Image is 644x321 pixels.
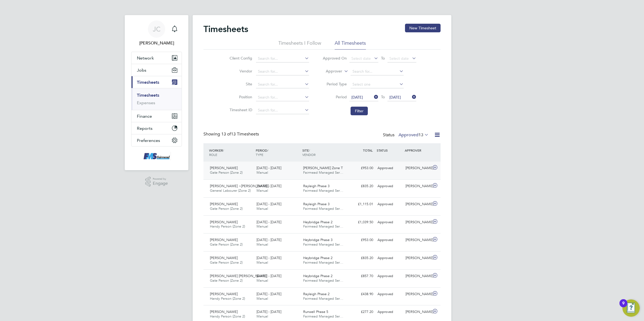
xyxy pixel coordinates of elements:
li: Timesheets I Follow [278,40,321,50]
span: Manual [257,242,268,247]
a: Go to home page [131,152,182,160]
span: / [223,148,224,152]
span: / [267,148,268,152]
span: VENDOR [302,152,316,157]
span: ROLE [209,152,217,157]
div: Approved [375,290,403,299]
label: Approver [318,69,342,74]
span: [PERSON_NAME] [210,309,238,314]
span: TOTAL [363,148,373,152]
span: 13 of [221,131,231,137]
span: Heybridge Phase 2 [303,220,333,224]
div: WORKER [208,145,254,159]
button: Finance [131,110,182,122]
div: Approved [375,218,403,227]
div: Approved [375,164,403,173]
button: Jobs [131,64,182,76]
button: New Timesheet [405,24,441,32]
input: Search for... [256,55,309,62]
span: Manual [257,278,268,283]
span: Select date [351,56,371,61]
div: Approved [375,200,403,209]
div: Approved [375,254,403,263]
label: Approved On [323,56,347,61]
span: Gate Person (Zone 2) [210,170,243,175]
div: [PERSON_NAME] [403,164,431,173]
span: [DATE] [351,95,363,100]
span: [DATE] - [DATE] [257,238,281,242]
div: £953.00 [347,236,375,245]
label: Position [228,95,252,99]
span: Fairmead Managed Ser… [303,260,343,265]
a: Powered byEngage [145,177,168,187]
img: f-mead-logo-retina.png [142,152,171,160]
span: Powered by [153,177,168,181]
div: Approved [375,272,403,281]
label: Site [228,82,252,86]
span: [DATE] - [DATE] [257,166,281,170]
h2: Timesheets [203,24,248,34]
span: Gate Person (Zone 2) [210,260,243,265]
div: £953.00 [347,164,375,173]
span: [PERSON_NAME] [210,256,238,260]
div: Showing [203,131,260,137]
div: STATUS [375,145,403,155]
div: [PERSON_NAME] [403,182,431,191]
span: To [379,93,386,100]
div: £438.90 [347,290,375,299]
div: Timesheets [131,88,182,110]
button: Filter [351,107,368,115]
span: JC [153,26,161,33]
div: 9 [622,303,625,310]
input: Search for... [256,81,309,88]
span: Fairmead Managed Ser… [303,224,343,229]
span: Heybridge Phase 3 [303,238,333,242]
span: Runwell Phase 5 [303,309,328,314]
span: Manual [257,260,268,265]
div: Status [383,131,430,139]
label: Period Type [323,82,347,86]
span: Rayleigh Phase 3 [303,184,330,188]
span: Manual [257,170,268,175]
span: Engage [153,181,168,186]
span: Handy Person (Zone 2) [210,314,245,319]
div: Approved [375,308,403,316]
span: Heybridge Phase 2 [303,274,333,278]
span: Jobs [137,68,146,73]
span: Fairmead Managed Ser… [303,296,343,301]
div: [PERSON_NAME] [403,272,431,281]
div: Approved [375,236,403,245]
label: Approved [399,132,429,138]
span: [DATE] - [DATE] [257,184,281,188]
span: Timesheets [137,80,159,85]
input: Search for... [256,94,309,101]
label: Vendor [228,69,252,74]
span: [PERSON_NAME] ~[PERSON_NAME] [210,184,269,188]
span: Manual [257,206,268,211]
span: Select date [389,56,409,61]
span: [PERSON_NAME] [210,202,238,206]
div: £835.20 [347,254,375,263]
span: Manual [257,314,268,319]
div: £835.20 [347,182,375,191]
input: Search for... [351,68,404,75]
div: [PERSON_NAME] [403,236,431,245]
button: Reports [131,122,182,134]
span: Gate Person (Zone 2) [210,278,243,283]
label: Client Config [228,56,252,61]
span: Fairmead Managed Ser… [303,206,343,211]
span: Preferences [137,138,160,143]
span: Handy Person (Zone 2) [210,296,245,301]
button: Timesheets [131,76,182,88]
div: £1,039.50 [347,218,375,227]
span: TYPE [256,152,263,157]
span: [DATE] - [DATE] [257,202,281,206]
span: To [379,55,386,62]
span: Gate Person (Zone 2) [210,242,243,247]
span: [DATE] - [DATE] [257,292,281,296]
span: Network [137,55,154,61]
button: Preferences [131,134,182,146]
div: [PERSON_NAME] [403,290,431,299]
span: 13 Timesheets [221,131,259,137]
label: Period [323,95,347,99]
